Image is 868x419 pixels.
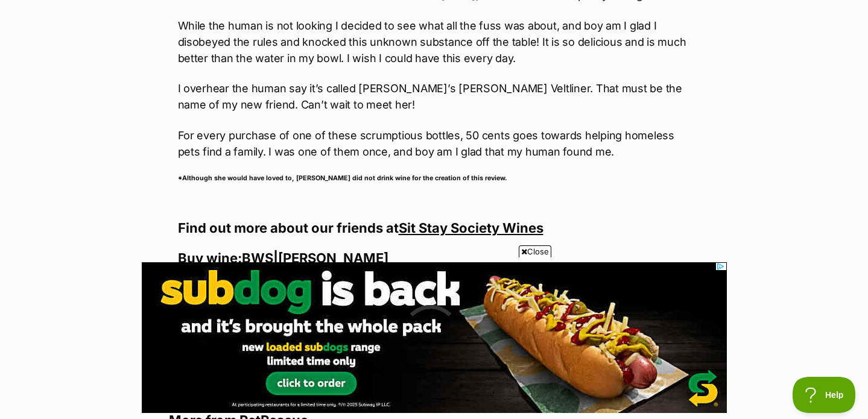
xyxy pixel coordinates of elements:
h3: Find out more about our friends at [178,219,691,236]
a: BWS [242,250,273,266]
h6: *Although she would have loved to, [PERSON_NAME] did not drink wine for the creation of this review. [178,175,691,182]
p: While the human is not looking I decided to see what all the fuss was about, and boy am I glad I ... [178,17,691,66]
iframe: Help Scout Beacon - Open [793,377,856,413]
span: Close [519,245,551,257]
a: [PERSON_NAME] [278,250,388,266]
p: For every purchase of one of these scrumptious bottles, 50 cents goes towards helping homeless pe... [178,127,691,160]
h3: Buy wine: | [178,250,691,266]
img: adc.png [430,1,438,9]
a: Sit Stay Society Wines [399,220,543,236]
p: I overhear the human say it’s called [PERSON_NAME]’s [PERSON_NAME] Veltliner. That must be the na... [178,80,691,113]
iframe: Advertisement [142,262,727,413]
